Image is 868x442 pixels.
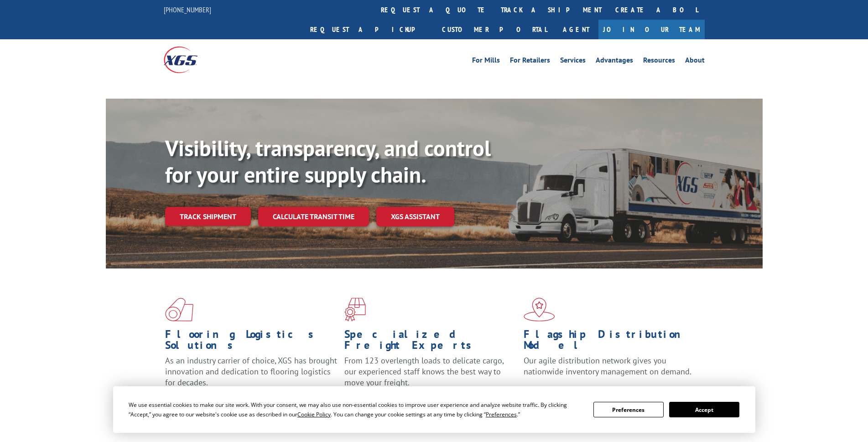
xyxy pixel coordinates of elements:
[510,57,550,67] a: For Retailers
[524,298,555,321] img: xgs-icon-flagship-distribution-model-red
[344,355,517,396] p: From 123 overlength loads to delicate cargo, our experienced staff knows the best way to move you...
[344,329,517,355] h1: Specialized Freight Experts
[560,57,586,67] a: Services
[593,402,664,417] button: Preferences
[524,385,637,396] a: Learn More >
[344,298,366,321] img: xgs-icon-focused-on-flooring-red
[165,298,193,321] img: xgs-icon-total-supply-chain-intelligence-red
[376,207,454,226] a: XGS ASSISTANT
[165,355,337,388] span: As an industry carrier of choice, XGS has brought innovation and dedication to flooring logistics...
[303,20,435,39] a: Request a pickup
[164,5,211,14] a: [PHONE_NUMBER]
[165,207,251,226] a: Track shipment
[596,57,633,67] a: Advantages
[524,355,691,377] span: Our agile distribution network gives you nationwide inventory management on demand.
[165,134,491,189] b: Visibility, transparency, and control for your entire supply chain.
[524,329,696,355] h1: Flagship Distribution Model
[669,402,739,417] button: Accept
[258,207,369,226] a: Calculate transit time
[472,57,500,67] a: For Mills
[685,57,705,67] a: About
[165,329,338,355] h1: Flooring Logistics Solutions
[598,20,705,39] a: Join Our Team
[643,57,675,67] a: Resources
[435,20,554,39] a: Customer Portal
[113,386,755,433] div: Cookie Consent Prompt
[554,20,598,39] a: Agent
[486,410,517,418] span: Preferences
[297,410,331,418] span: Cookie Policy
[129,400,582,419] div: We use essential cookies to make our site work. With your consent, we may also use non-essential ...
